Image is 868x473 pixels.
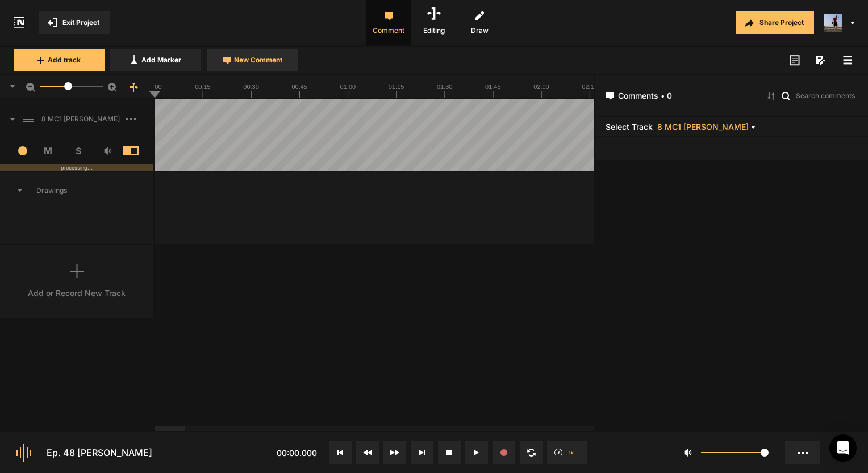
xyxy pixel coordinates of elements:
[63,144,93,158] span: S
[110,49,201,71] button: Add Marker
[582,83,598,90] text: 02:15
[243,83,259,90] text: 00:30
[34,144,64,158] span: M
[795,90,858,101] input: Search comments
[141,55,181,65] span: Add Marker
[207,49,298,71] button: New Comment
[62,18,99,28] span: Exit Project
[291,83,307,90] text: 00:45
[533,83,549,90] text: 02:00
[340,83,356,90] text: 01:00
[48,55,81,65] span: Add track
[47,446,152,459] div: Ep. 48 [PERSON_NAME]
[736,11,814,34] button: Share Project
[277,448,317,458] span: 00:00.000
[195,83,211,90] text: 00:15
[437,83,453,90] text: 01:30
[595,117,868,137] header: Select Track
[657,123,749,131] span: 8 MC1 [PERSON_NAME]
[37,114,126,124] span: 8 MC1 [PERSON_NAME]
[39,11,110,34] button: Exit Project
[389,83,404,90] text: 01:15
[234,55,282,65] span: New Comment
[485,83,501,90] text: 01:45
[824,14,842,32] img: ACg8ocJ5zrP0c3SJl5dKscm-Goe6koz8A9fWD7dpguHuX8DX5VIxymM=s96-c
[547,441,587,464] button: 1x
[28,287,126,299] div: Add or Record New Track
[829,434,857,462] div: Open Intercom Messenger
[14,49,105,71] button: Add track
[595,75,868,117] header: Comments • 0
